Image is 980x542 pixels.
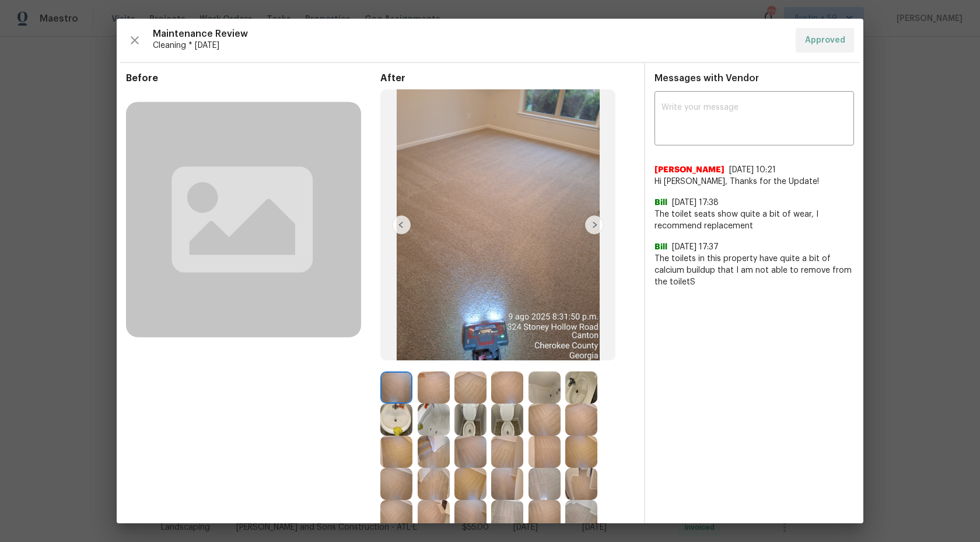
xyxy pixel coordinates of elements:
[654,241,667,253] span: Bill
[585,216,604,234] img: right-chevron-button-url
[654,74,759,83] span: Messages with Vendor
[729,166,776,174] span: [DATE] 10:21
[654,209,854,232] span: The toilet seats show quite a bit of wear, I recommend replacement
[654,164,724,176] span: [PERSON_NAME]
[672,199,719,207] span: [DATE] 17:38
[153,40,786,51] span: Cleaning * [DATE]
[392,216,411,234] img: left-chevron-button-url
[654,197,667,209] span: Bill
[672,243,719,251] span: [DATE] 17:37
[654,253,854,288] span: The toilets in this property have quite a bit of calcium buildup that I am not able to remove fro...
[126,72,380,84] span: Before
[654,176,854,187] span: Hi [PERSON_NAME], Thanks for the Update!
[153,28,786,40] span: Maintenance Review
[380,72,635,84] span: After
